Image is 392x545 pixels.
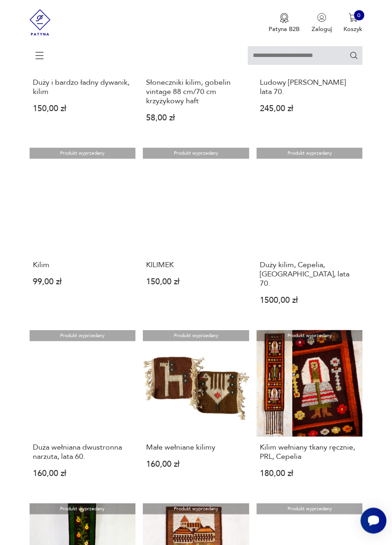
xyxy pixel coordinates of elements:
h3: Małe wełniane kilimy [146,443,245,452]
p: Zaloguj [312,25,332,33]
p: 99,00 zł [33,279,132,286]
h3: Duży i bardzo ładny dywanik, kilim [33,78,132,96]
button: Patyna B2B [269,13,300,33]
p: 150,00 zł [33,106,132,113]
a: Produkt wyprzedanyKilim wełniany tkany ręcznie, PRL, CepeliaKilim wełniany tkany ręcznie, PRL, Ce... [257,330,363,491]
img: Ikonka użytkownika [317,13,326,22]
p: 160,00 zł [146,461,245,468]
div: 0 [354,10,364,20]
p: 58,00 zł [146,115,245,122]
button: Zaloguj [312,13,332,33]
p: 180,00 zł [260,470,359,477]
h3: Kilim wełniany tkany ręcznie, PRL, Cepelia [260,443,359,461]
img: Ikona medalu [280,13,289,23]
a: Produkt wyprzedanyDuży kilim, Cepelia, Polska, lata 70.Duży kilim, Cepelia, [GEOGRAPHIC_DATA], la... [257,148,363,318]
img: Ikona koszyka [349,13,358,22]
button: Szukaj [349,51,358,60]
a: Produkt wyprzedanyKILIMEKKILIMEK150,00 zł [143,148,249,318]
a: Produkt wyprzedanyDuża wełniana dwustronna narzuta, lata 60.Duża wełniana dwustronna narzuta, lat... [30,330,136,491]
h3: Duży kilim, Cepelia, [GEOGRAPHIC_DATA], lata 70. [260,260,359,288]
a: Ikona medaluPatyna B2B [269,13,300,33]
p: 160,00 zł [33,470,132,477]
p: Patyna B2B [269,25,300,33]
p: 150,00 zł [146,279,245,286]
p: 1500,00 zł [260,297,359,304]
a: Produkt wyprzedanyMałe wełniane kilimyMałe wełniane kilimy160,00 zł [143,330,249,491]
a: Produkt wyprzedanyKilimKilim99,00 zł [30,148,136,318]
p: 245,00 zł [260,106,359,113]
h3: KILIMEK [146,260,245,269]
button: 0Koszyk [343,13,362,33]
h3: Ludowy [PERSON_NAME] lata 70. [260,78,359,96]
h3: Słoneczniki kilim, gobelin vintage 88 cm/70 cm krzyżykowy haft [146,78,245,106]
h3: Kilim [33,260,132,269]
iframe: Smartsupp widget button [361,508,386,534]
p: Koszyk [343,25,362,33]
h3: Duża wełniana dwustronna narzuta, lata 60. [33,443,132,461]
